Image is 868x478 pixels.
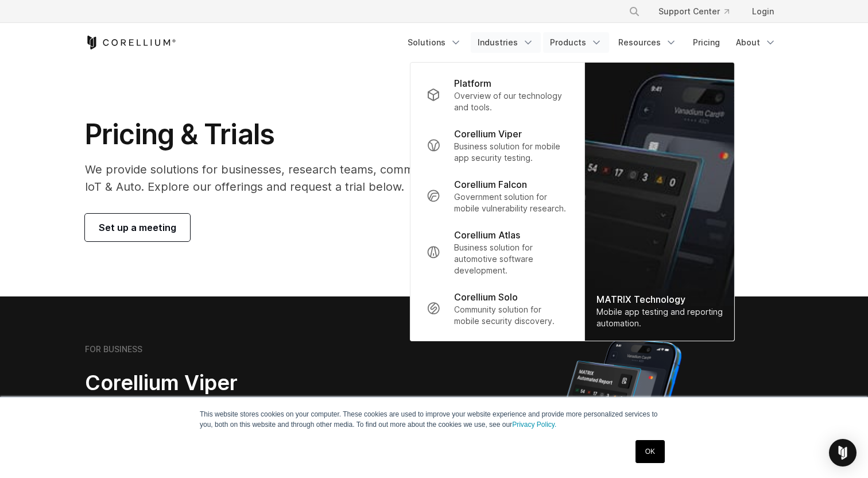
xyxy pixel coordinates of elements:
[585,63,734,341] a: MATRIX Technology Mobile app testing and reporting automation.
[543,32,609,53] a: Products
[85,344,142,354] h6: FOR BUSINESS
[743,1,783,22] a: Login
[85,161,542,195] p: We provide solutions for businesses, research teams, community individuals, and IoT & Auto. Explo...
[85,370,379,396] h2: Corellium Viper
[454,228,520,242] p: Corellium Atlas
[615,1,783,22] div: Navigation Menu
[454,290,518,304] p: Corellium Solo
[417,171,578,221] a: Corellium Falcon Government solution for mobile vulnerability research.
[401,32,468,53] a: Solutions
[417,283,578,334] a: Corellium Solo Community solution for mobile security discovery.
[585,63,734,341] img: Matrix_WebNav_1x
[454,178,527,191] p: Corellium Falcon
[596,306,723,329] div: Mobile app testing and reporting automation.
[454,242,568,276] p: Business solution for automotive software development.
[85,214,190,241] a: Set up a meeting
[649,1,738,22] a: Support Center
[454,141,568,164] p: Business solution for mobile app security testing.
[99,221,176,234] span: Set up a meeting
[417,221,578,283] a: Corellium Atlas Business solution for automotive software development.
[454,90,568,113] p: Overview of our technology and tools.
[624,1,645,22] button: Search
[686,32,727,53] a: Pricing
[85,117,542,152] h1: Pricing & Trials
[85,36,176,49] a: Corellium Home
[829,439,857,467] div: Open Intercom Messenger
[417,120,578,171] a: Corellium Viper Business solution for mobile app security testing.
[635,440,665,463] a: OK
[454,304,568,327] p: Community solution for mobile security discovery.
[401,32,783,53] div: Navigation Menu
[611,32,684,53] a: Resources
[596,292,723,306] div: MATRIX Technology
[512,421,556,429] a: Privacy Policy.
[417,70,578,120] a: Platform Overview of our technology and tools.
[454,127,522,141] p: Corellium Viper
[454,191,568,214] p: Government solution for mobile vulnerability research.
[200,409,668,430] p: This website stores cookies on your computer. These cookies are used to improve your website expe...
[471,32,541,53] a: Industries
[454,76,491,90] p: Platform
[729,32,783,53] a: About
